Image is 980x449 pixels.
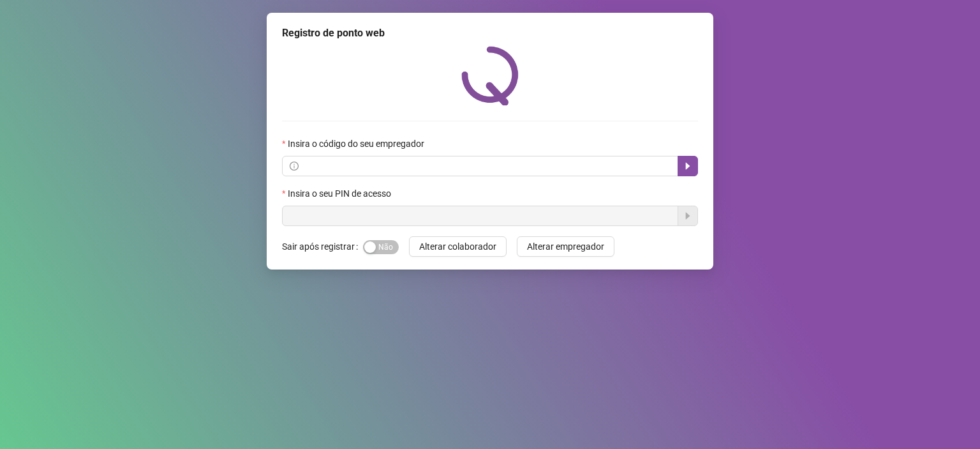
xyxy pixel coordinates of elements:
[527,240,604,254] span: Alterar empregador
[282,137,433,151] label: Insira o código do seu empregador
[409,236,507,257] button: Alterar colaborador
[683,161,693,171] span: caret-right
[282,236,363,257] label: Sair após registrar
[290,162,299,171] span: info-circle
[282,186,399,201] label: Insira o seu PIN de acesso
[517,236,614,257] button: Alterar empregador
[419,240,496,254] span: Alterar colaborador
[461,46,519,105] img: QRPoint
[282,26,698,41] div: Registro de ponto web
